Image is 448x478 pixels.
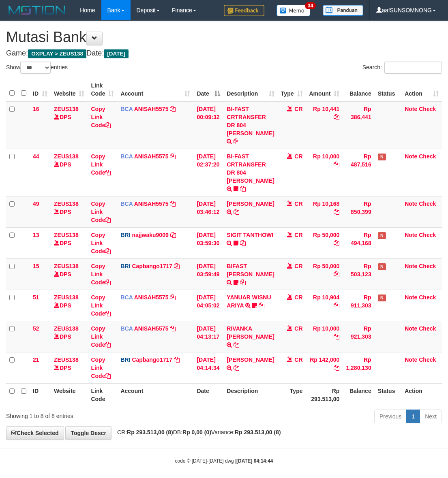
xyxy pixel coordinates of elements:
[91,263,111,286] a: Copy Link Code
[401,383,442,406] th: Action
[419,294,436,301] a: Check
[51,196,88,227] td: DPS
[6,62,68,74] label: Show entries
[375,78,402,101] th: Status
[6,426,64,440] a: Check Selected
[323,5,363,16] img: panduan.png
[91,325,111,348] a: Copy Link Code
[88,78,117,101] th: Link Code: activate to sort column ascending
[277,5,311,16] img: Button%20Memo.svg
[6,4,68,16] img: MOTION_logo.png
[235,429,281,435] strong: Rp 293.513,00 (8)
[30,78,51,101] th: ID: activate to sort column ascending
[193,101,223,149] td: [DATE] 00:09:32
[134,201,169,207] a: ANISAH5575
[33,325,39,332] span: 52
[132,263,172,269] a: Capbango1717
[234,138,239,145] a: Copy BI-FAST CRTRANSFER DR 804 AGUS SALIM to clipboard
[33,356,39,363] span: 21
[334,209,339,215] a: Copy Rp 10,168 to clipboard
[419,153,436,160] a: Check
[33,201,39,207] span: 49
[278,383,306,406] th: Type
[343,290,374,321] td: Rp 911,303
[294,356,302,363] span: CR
[223,78,277,101] th: Description: activate to sort column ascending
[334,302,339,309] a: Copy Rp 10,904 to clipboard
[294,325,302,332] span: CR
[306,196,343,227] td: Rp 10,168
[306,101,343,149] td: Rp 10,441
[174,263,180,269] a: Copy Capbango1717 to clipboard
[30,383,51,406] th: ID
[170,201,176,207] a: Copy ANISAH5575 to clipboard
[6,409,180,420] div: Showing 1 to 8 of 8 entries
[378,263,386,270] span: Has Note
[170,232,176,238] a: Copy najjwaku9009 to clipboard
[294,153,302,160] span: CR
[227,263,274,277] a: BIFAST [PERSON_NAME]
[234,341,239,348] a: Copy RIVANKA ABYAN YUSU to clipboard
[127,429,173,435] strong: Rp 293.513,00 (8)
[120,294,133,301] span: BCA
[294,232,302,238] span: CR
[51,149,88,196] td: DPS
[334,271,339,277] a: Copy Rp 50,000 to clipboard
[294,106,302,112] span: CR
[170,325,176,332] a: Copy ANISAH5575 to clipboard
[334,240,339,246] a: Copy Rp 50,000 to clipboard
[91,294,111,317] a: Copy Link Code
[306,149,343,196] td: Rp 10,000
[6,29,442,45] h1: Mutasi Bank
[33,294,39,301] span: 51
[343,321,374,352] td: Rp 921,303
[294,294,302,301] span: CR
[234,209,239,215] a: Copy INA PAUJANAH to clipboard
[91,106,111,128] a: Copy Link Code
[419,325,436,332] a: Check
[120,325,133,332] span: BCA
[405,106,417,112] a: Note
[54,232,79,238] a: ZEUS138
[54,263,79,269] a: ZEUS138
[362,62,442,74] label: Search:
[406,410,420,423] a: 1
[405,232,417,238] a: Note
[91,201,111,223] a: Copy Link Code
[193,352,223,383] td: [DATE] 04:14:34
[33,153,39,160] span: 44
[51,78,88,101] th: Website: activate to sort column ascending
[343,227,374,258] td: Rp 494,168
[54,356,79,363] a: ZEUS138
[384,62,442,74] input: Search:
[334,333,339,340] a: Copy Rp 10,000 to clipboard
[306,321,343,352] td: Rp 10,000
[419,201,436,207] a: Check
[374,410,407,423] a: Previous
[33,263,39,269] span: 15
[405,356,417,363] a: Note
[227,356,274,363] a: [PERSON_NAME]
[375,383,402,406] th: Status
[117,383,193,406] th: Account
[227,325,274,340] a: RIVANKA [PERSON_NAME]
[120,356,130,363] span: BRI
[401,78,442,101] th: Action: activate to sort column ascending
[174,356,180,363] a: Copy Capbango1717 to clipboard
[54,325,79,332] a: ZEUS138
[193,258,223,290] td: [DATE] 03:59:49
[343,383,374,406] th: Balance
[405,263,417,269] a: Note
[419,106,436,112] a: Check
[6,49,442,58] h4: Game: Date:
[193,196,223,227] td: [DATE] 03:46:12
[33,106,39,112] span: 16
[405,153,417,160] a: Note
[51,321,88,352] td: DPS
[193,78,223,101] th: Date: activate to sort column descending
[182,429,211,435] strong: Rp 0,00 (0)
[175,458,273,464] small: code © [DATE]-[DATE] dwg |
[227,201,274,207] a: [PERSON_NAME]
[420,410,442,423] a: Next
[120,106,133,112] span: BCA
